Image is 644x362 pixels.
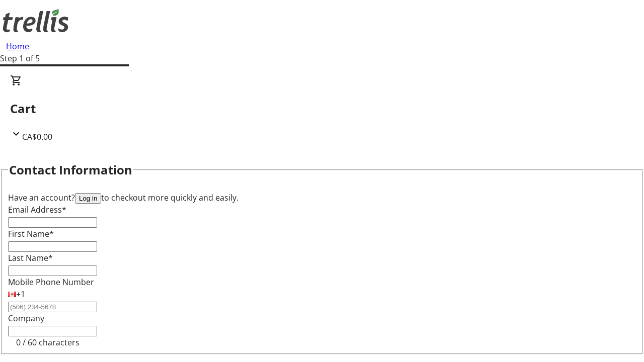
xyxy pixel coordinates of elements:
div: Have an account? to checkout more quickly and easily. [8,192,636,204]
button: Log in [75,193,101,204]
h2: Cart [10,100,634,118]
label: Company [8,313,44,324]
div: CartCA$0.00 [10,74,634,143]
label: First Name* [8,228,54,239]
input: (506) 234-5678 [8,302,97,312]
h2: Contact Information [9,161,132,179]
span: CA$0.00 [22,131,52,142]
tr-character-limit: 0 / 60 characters [16,337,79,348]
label: Mobile Phone Number [8,277,94,288]
label: Last Name* [8,252,53,263]
label: Email Address* [8,204,66,215]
